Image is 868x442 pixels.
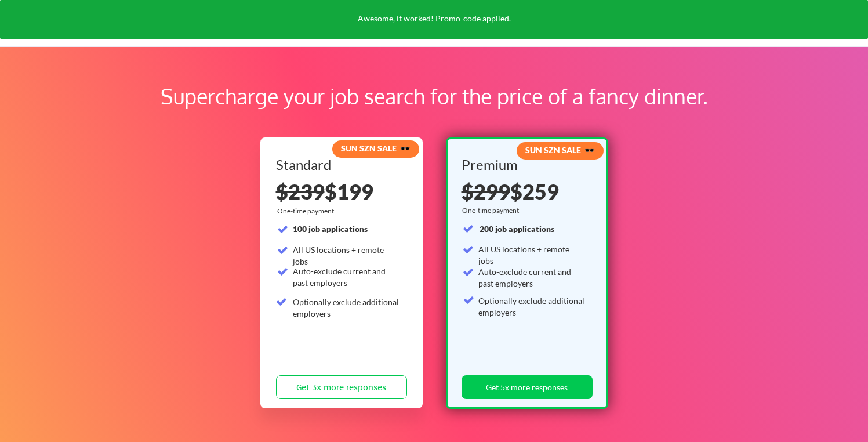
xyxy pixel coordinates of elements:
div: One-time payment [277,206,337,216]
div: $199 [276,181,407,202]
div: Optionally exclude additional employers [478,295,586,318]
button: Get 3x more responses [276,375,407,399]
strong: SUN SZN SALE 🕶️ [525,145,594,155]
div: Auto-exclude current and past employers [293,266,400,288]
strong: SUN SZN SALE 🕶️ [341,143,410,153]
div: All US locations + remote jobs [478,244,586,266]
div: Supercharge your job search for the price of a fancy dinner. [74,81,794,112]
div: Premium [462,158,589,172]
s: $299 [462,179,510,204]
strong: 200 job applications [480,224,554,234]
div: Standard [276,158,403,172]
div: One-time payment [462,206,522,215]
div: Optionally exclude additional employers [293,296,400,319]
strong: 100 job applications [293,224,368,234]
button: Get 5x more responses [462,375,593,399]
div: $259 [462,181,589,202]
div: Auto-exclude current and past employers [478,266,586,289]
s: $239 [276,179,325,204]
div: All US locations + remote jobs [293,244,400,267]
